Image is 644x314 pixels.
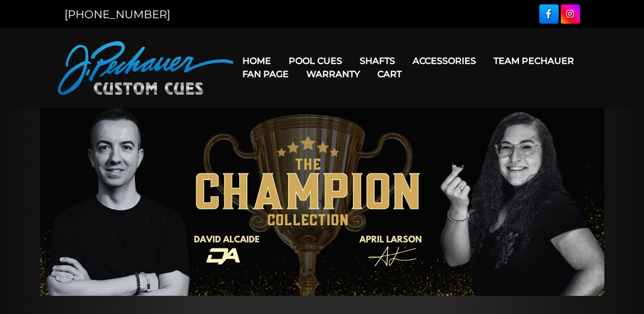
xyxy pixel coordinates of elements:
[234,47,280,75] a: Home
[404,47,485,75] a: Accessories
[58,41,234,95] img: Pechauer Custom Cues
[64,8,170,21] a: [PHONE_NUMBER]
[280,47,351,75] a: Pool Cues
[369,60,410,88] a: Cart
[485,47,583,75] a: Team Pechauer
[351,47,404,75] a: Shafts
[234,60,297,88] a: Fan Page
[297,60,369,88] a: Warranty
